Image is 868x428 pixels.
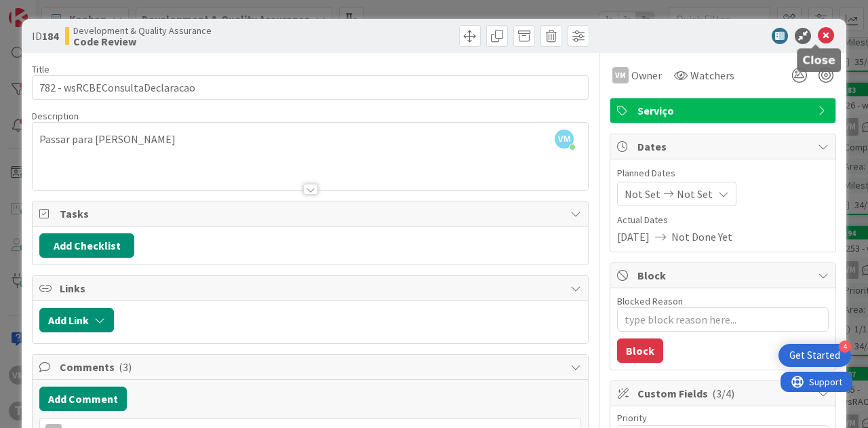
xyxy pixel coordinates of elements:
span: Tasks [60,206,564,222]
span: Comments [60,359,564,375]
span: Actual Dates [617,213,829,227]
label: Blocked Reason [617,295,683,307]
span: Development & Quality Assurance [73,25,212,36]
span: VM [555,130,574,149]
span: Block [637,267,811,284]
span: Description [32,110,79,122]
span: Planned Dates [617,166,829,180]
span: Support [28,2,62,18]
button: Block [617,338,663,363]
button: Add Link [39,308,114,332]
span: Not Set [625,186,660,202]
span: [DATE] [617,229,650,245]
b: Code Review [73,36,212,47]
input: type card name here... [32,75,589,100]
span: Not Set [677,186,713,202]
span: Dates [637,138,811,155]
span: Custom Fields [637,385,811,402]
button: Add Comment [39,387,127,411]
span: ( 3 ) [119,360,132,374]
span: Not Done Yet [671,229,732,245]
span: Serviço [637,102,811,119]
div: Get Started [789,349,840,362]
h5: Close [802,54,835,66]
span: ( 3/4 ) [712,387,734,400]
span: Owner [631,67,662,83]
span: ID [32,28,58,44]
div: 4 [839,341,851,353]
button: Add Checklist [39,233,134,258]
div: Priority [617,413,829,423]
span: Watchers [690,67,734,83]
div: VM [612,67,629,83]
b: 184 [42,29,58,43]
span: Links [60,280,564,296]
p: Passar para [PERSON_NAME] [39,132,581,147]
label: Title [32,63,50,75]
div: Open Get Started checklist, remaining modules: 4 [778,344,851,367]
